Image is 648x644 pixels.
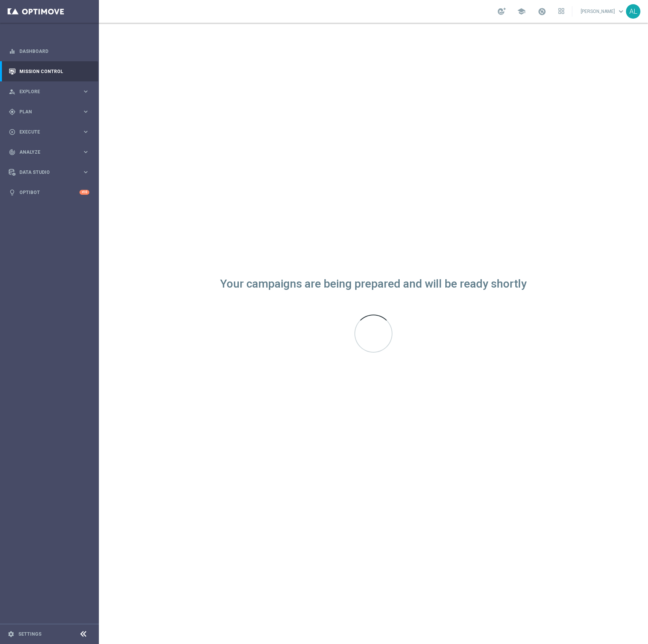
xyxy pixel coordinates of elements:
button: Data Studio keyboard_arrow_right [8,169,90,175]
i: person_search [9,88,16,95]
div: Plan [9,108,82,115]
i: gps_fixed [9,108,16,115]
div: Data Studio [9,169,82,176]
div: Execute [9,129,82,135]
div: +10 [79,190,89,195]
button: gps_fixed Plan keyboard_arrow_right [8,109,90,115]
i: play_circle_outline [9,129,16,135]
a: Settings [18,632,41,636]
a: Dashboard [19,41,89,61]
button: track_changes Analyze keyboard_arrow_right [8,149,90,155]
i: keyboard_arrow_right [82,169,89,176]
button: equalizer Dashboard [8,48,90,54]
i: keyboard_arrow_right [82,128,89,135]
i: track_changes [9,149,16,156]
div: Dashboard [9,41,89,61]
i: equalizer [9,48,16,55]
i: keyboard_arrow_right [82,148,89,156]
i: keyboard_arrow_right [82,88,89,95]
span: Explore [19,89,82,94]
button: play_circle_outline Execute keyboard_arrow_right [8,129,90,135]
button: lightbulb Optibot +10 [8,189,90,196]
i: settings [8,631,14,638]
div: Your campaigns are being prepared and will be ready shortly [220,281,527,287]
i: keyboard_arrow_right [82,108,89,115]
button: person_search Explore keyboard_arrow_right [8,89,90,95]
a: Optibot [19,182,79,202]
div: Explore [9,88,82,95]
button: Mission Control [8,68,90,75]
div: Analyze [9,149,82,156]
div: Optibot [9,182,89,202]
span: keyboard_arrow_down [617,7,625,16]
span: Analyze [19,150,82,154]
a: [PERSON_NAME]keyboard_arrow_down [580,6,626,17]
span: school [517,7,526,16]
div: Mission Control [9,61,89,81]
span: Plan [19,110,82,114]
span: Execute [19,130,82,134]
i: lightbulb [9,189,16,196]
a: Mission Control [19,61,89,81]
span: Data Studio [19,170,82,175]
div: AL [626,4,640,19]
